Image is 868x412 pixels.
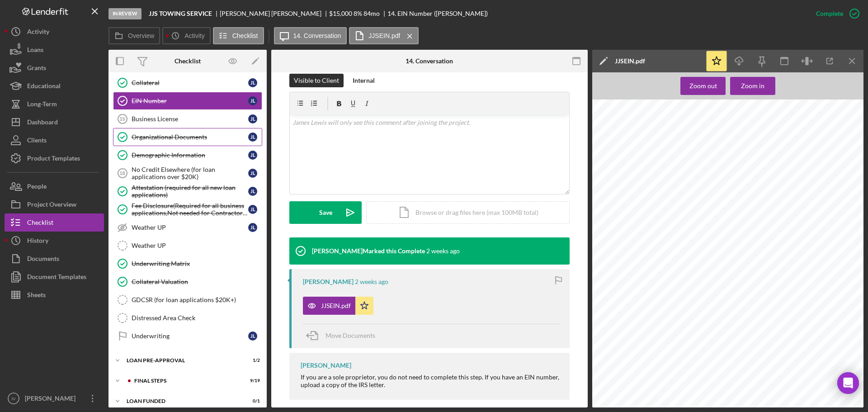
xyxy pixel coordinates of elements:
div: Long-Term [27,95,57,115]
button: Document Templates [5,268,104,286]
span: , [850,320,853,325]
span: For assistance you may call us at: [764,185,859,189]
text: IV [11,396,16,401]
div: Visible to Client [294,74,339,87]
div: Collateral Valuation [132,278,262,285]
div: Underwriting Matrix [132,260,262,267]
span: [PHONE_NUMBER] [764,189,803,194]
div: J L [248,151,257,160]
div: Project Overview [27,195,76,216]
div: Save [319,201,332,224]
a: UnderwritingJL [113,327,262,345]
a: CollateralJL [113,74,262,92]
div: Checklist [175,57,201,65]
span: Election by a Small Business [754,334,832,338]
span: corporation election and does not need to file Form 8832. [624,343,783,347]
span: Form: [764,162,778,166]
span: [US_EMPLOYER_IDENTIFICATION_NUMBER] [764,153,862,157]
span: [GEOGRAPHIC_DATA] [629,130,676,135]
div: [PERSON_NAME] Marked this Complete [312,247,425,255]
div: In Review [108,8,142,19]
div: Sheets [27,286,46,306]
div: [PERSON_NAME] [PERSON_NAME] [220,10,329,17]
div: J L [248,169,257,178]
a: 18No Credit Elsewhere (for loan applications over $20K)JL [113,164,262,182]
label: 14. Conversation [293,32,341,39]
div: If you are a sole proprietor, you do not need to complete this step. If you have an EIN number, u... [301,374,561,388]
div: EIN Number [132,97,248,104]
span: $15,000 [329,9,352,17]
div: No Credit Elsewhere (for loan applications over $20K) [132,166,248,180]
span: Corporation [624,338,655,343]
span: Thank you for applying for an Employer Identification Number (EIN). [637,243,823,248]
tspan: 18 [119,170,125,176]
button: Product Templates [5,149,104,167]
button: Internal [348,74,379,87]
div: 1 / 2 [244,358,260,363]
time: 2025-09-03 15:46 [426,247,460,255]
span: CP 575 G [825,171,847,175]
button: Activity [162,27,210,44]
button: Grants [5,59,104,77]
span: not [652,275,660,279]
div: Educational [27,77,61,97]
a: Activity [5,23,104,41]
a: GDCSR (for loan applications $20K+) [113,291,262,309]
button: Project Overview [5,195,104,213]
a: Weather UPJL [113,218,262,237]
span: your account, or even cause you to be assigned more than one EIN. [624,302,805,307]
a: Organizational DocumentsJL [113,128,262,146]
span: SS-4 [781,162,793,166]
span: IF YOU WRITE, ATTACH THE [764,203,830,207]
span: [PERSON_NAME] SOLE MBR [642,180,703,185]
a: Weather UP [113,237,262,255]
a: Educational [5,77,104,95]
div: LOAN PRE-APPROVAL [127,358,237,363]
button: Visible to Client [289,74,344,87]
div: J L [248,187,257,196]
span: JJS TOWING SERVICE [642,175,692,180]
div: [PERSON_NAME] [301,362,351,369]
button: People [5,177,104,195]
div: 14. EIN Number ([PERSON_NAME]) [387,10,488,17]
span: visit our Web site at [DOMAIN_NAME]. [624,356,724,361]
button: History [5,232,104,250]
div: Checklist [27,213,53,234]
span: We assigned you [812,243,854,248]
button: Loans [5,41,104,59]
span: not correct as shown above, please make the correction using the attached tear-off stub [624,307,866,311]
div: J L [248,96,257,105]
div: Business License [132,115,248,123]
div: Weather UP [132,224,248,231]
a: Long-Term [5,95,104,113]
span: 117 ELBRING DR [642,185,681,189]
div: J L [248,114,257,123]
span: Number of this notice: [764,171,825,175]
div: Internal [353,74,375,87]
span: corporation status, it must timely file Form 2553, [624,334,763,338]
a: Fee Disclosure(Required for all business applications,Not needed for Contractor loans)JL [113,200,262,218]
div: People [27,177,47,198]
div: [PERSON_NAME] [23,389,81,410]
a: Distressed Area Check [113,309,262,327]
span: INTERNAL REVENUE SERVICE [629,126,696,130]
span: DEPARTMENT OF THE TREASURY [629,121,702,126]
div: Underwriting [132,332,248,340]
div: Open Intercom Messenger [837,372,859,394]
div: Dashboard [27,113,58,133]
button: Move Documents [303,324,384,347]
a: Demographic InformationJL [113,146,262,164]
button: Clients [5,131,104,149]
time: 2025-09-03 15:46 [355,278,388,285]
div: J L [248,205,257,214]
div: Grants [27,59,46,79]
button: Zoom in [730,77,775,95]
button: Dashboard [5,113,104,131]
div: Zoom out [689,77,717,95]
button: 14. Conversation [274,27,347,44]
